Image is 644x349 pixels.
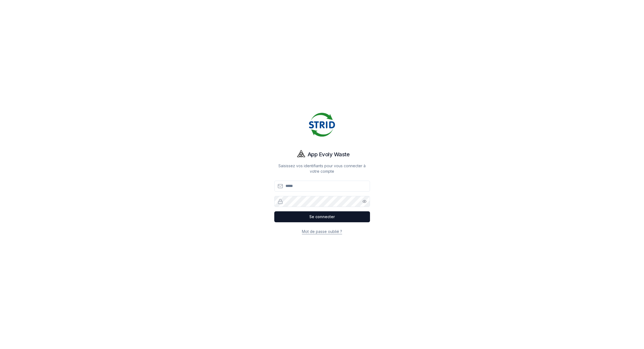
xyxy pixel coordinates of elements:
[295,148,308,161] img: Evoly Logo
[302,229,342,234] a: Mot de passe oublié ?
[274,211,370,222] button: Se connecter
[308,151,350,158] h1: App Evoly Waste
[274,163,370,174] p: Saisissez vos identifiants pour vous connecter à votre compte
[309,112,335,138] img: Strid Logo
